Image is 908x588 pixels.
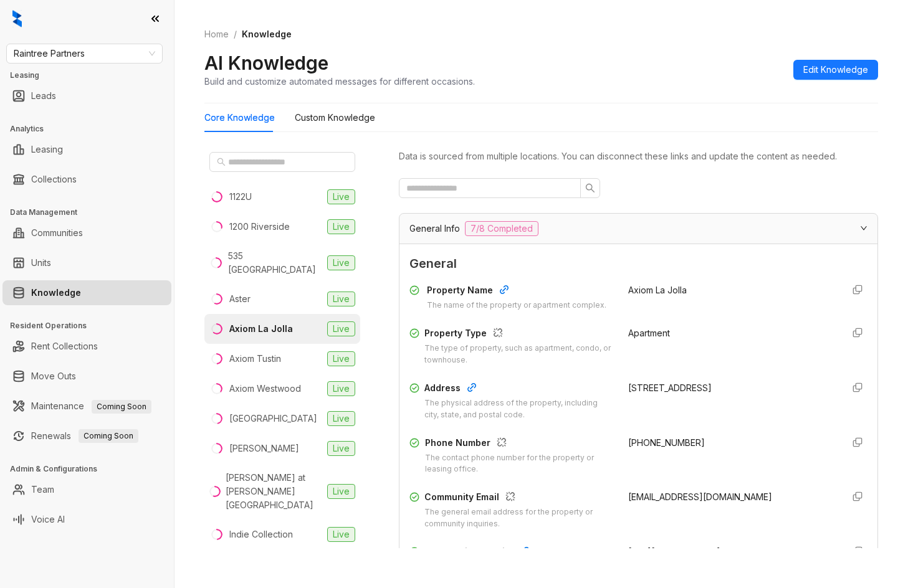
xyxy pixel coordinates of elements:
[327,411,355,426] span: Live
[628,546,720,557] span: [URL][DOMAIN_NAME]
[10,123,174,135] h3: Analytics
[327,484,355,499] span: Live
[628,491,772,502] span: [EMAIL_ADDRESS][DOMAIN_NAME]
[424,326,613,343] div: Property Type
[424,490,613,506] div: Community Email
[31,334,98,359] a: Rent Collections
[860,224,867,232] span: expanded
[31,83,56,108] a: Leads
[14,44,155,63] span: Raintree Partners
[242,29,292,39] span: Knowledge
[2,137,171,162] li: Leasing
[31,424,138,448] a: RenewalsComing Soon
[229,382,301,396] div: Axiom Westwood
[202,27,231,41] a: Home
[10,463,174,475] h3: Admin & Configurations
[327,189,355,204] span: Live
[628,285,687,295] span: Axiom La Jolla
[585,183,595,193] span: search
[204,51,328,75] h2: AI Knowledge
[31,477,54,502] a: Team
[409,254,867,273] span: General
[229,220,290,234] div: 1200 Riverside
[327,292,355,306] span: Live
[424,381,613,397] div: Address
[327,351,355,366] span: Live
[628,328,670,338] span: Apartment
[10,207,174,218] h3: Data Management
[31,167,77,192] a: Collections
[793,60,878,80] button: Edit Knowledge
[2,364,171,389] li: Move Outs
[424,397,613,421] div: The physical address of the property, including city, state, and postal code.
[327,321,355,336] span: Live
[31,250,51,275] a: Units
[229,292,251,306] div: Aster
[31,280,81,305] a: Knowledge
[425,452,614,476] div: The contact phone number for the property or leasing office.
[229,442,299,455] div: [PERSON_NAME]
[427,300,606,311] div: The name of the property or apartment complex.
[426,545,613,561] div: Community Website
[2,507,171,532] li: Voice AI
[327,381,355,396] span: Live
[399,214,877,244] div: General Info7/8 Completed
[92,400,151,414] span: Coming Soon
[465,221,538,236] span: 7/8 Completed
[327,441,355,456] span: Live
[2,220,171,245] li: Communities
[10,70,174,81] h3: Leasing
[31,364,76,389] a: Move Outs
[229,322,293,336] div: Axiom La Jolla
[424,506,613,530] div: The general email address for the property or community inquiries.
[229,412,317,425] div: [GEOGRAPHIC_DATA]
[229,190,252,204] div: 1122U
[2,83,171,108] li: Leads
[2,334,171,359] li: Rent Collections
[10,320,174,331] h3: Resident Operations
[217,158,226,166] span: search
[427,283,606,300] div: Property Name
[229,528,293,541] div: Indie Collection
[2,477,171,502] li: Team
[803,63,868,77] span: Edit Knowledge
[327,255,355,270] span: Live
[79,429,138,443] span: Coming Soon
[327,219,355,234] span: Live
[234,27,237,41] li: /
[425,436,614,452] div: Phone Number
[628,437,705,448] span: [PHONE_NUMBER]
[31,137,63,162] a: Leasing
[31,507,65,532] a: Voice AI
[2,250,171,275] li: Units
[226,471,322,512] div: [PERSON_NAME] at [PERSON_NAME][GEOGRAPHIC_DATA]
[2,394,171,419] li: Maintenance
[628,381,832,395] div: [STREET_ADDRESS]
[229,352,281,366] div: Axiom Tustin
[204,75,475,88] div: Build and customize automated messages for different occasions.
[204,111,275,125] div: Core Knowledge
[399,149,878,163] div: Data is sourced from multiple locations. You can disconnect these links and update the content as...
[295,111,375,125] div: Custom Knowledge
[2,424,171,448] li: Renewals
[228,249,322,277] div: 535 [GEOGRAPHIC_DATA]
[2,167,171,192] li: Collections
[327,527,355,542] span: Live
[31,220,83,245] a: Communities
[409,222,460,235] span: General Info
[2,280,171,305] li: Knowledge
[12,10,22,27] img: logo
[424,343,613,366] div: The type of property, such as apartment, condo, or townhouse.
